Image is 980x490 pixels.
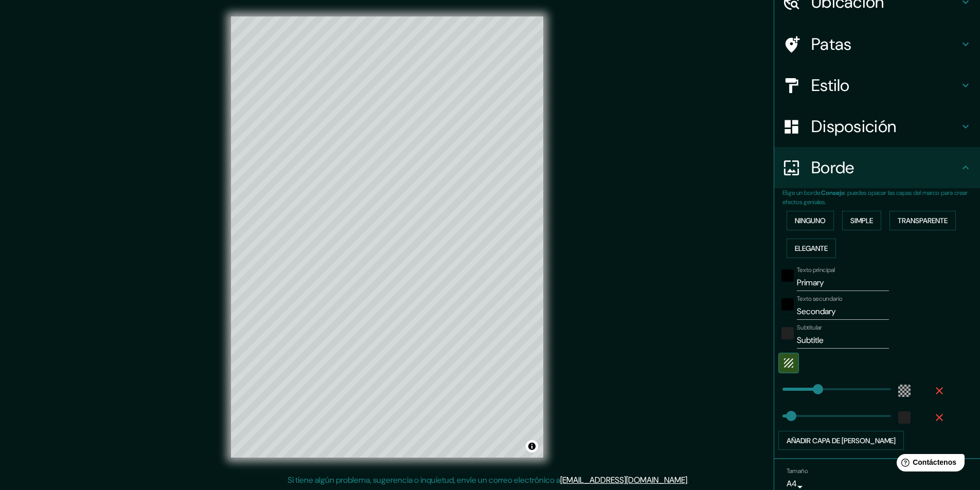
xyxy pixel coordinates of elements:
button: negro [781,298,794,311]
font: Simple [850,216,873,225]
button: Añadir capa de [PERSON_NAME] [778,431,904,450]
font: Elige un borde. [782,189,821,197]
font: . [689,474,690,485]
font: Ninguno [795,216,826,225]
font: Elegante [795,244,828,253]
font: Texto principal [797,266,835,274]
div: Estilo [774,65,980,106]
font: Subtitular [797,323,822,332]
font: Borde [811,157,854,178]
button: Activar o desactivar atribución [526,440,538,452]
font: Consejo [821,189,845,197]
font: Si tiene algún problema, sugerencia o inquietud, envíe un correo electrónico a [288,475,560,485]
button: Simple [842,211,881,230]
button: Ninguno [787,211,834,230]
button: color-222222 [898,411,911,424]
div: Disposición [774,106,980,147]
font: A4 [787,478,797,489]
font: Añadir capa de [PERSON_NAME] [787,436,896,445]
div: Patas [774,24,980,65]
a: [EMAIL_ADDRESS][DOMAIN_NAME] [560,475,687,485]
font: Patas [811,33,852,55]
div: Borde [774,147,980,188]
button: color-55555544 [898,385,911,397]
font: Transparente [898,216,948,225]
button: negro [781,269,794,282]
iframe: Lanzador de widgets de ayuda [888,450,969,479]
font: . [690,474,692,485]
font: Texto secundario [797,295,843,303]
font: : puedes opacar las capas del marco para crear efectos geniales. [782,189,968,206]
font: Tamaño [787,467,808,476]
font: Disposición [811,116,896,137]
button: Transparente [889,211,956,230]
button: color-222222 [781,327,794,339]
font: Estilo [811,75,850,96]
font: . [687,475,689,485]
button: Elegante [787,239,836,258]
